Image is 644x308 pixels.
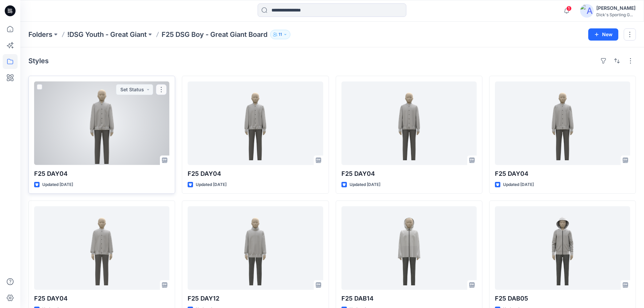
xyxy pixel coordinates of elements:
a: F25 DAB14 [341,206,477,290]
a: F25 DAY04 [341,81,477,165]
p: F25 DAY04 [341,169,477,179]
a: F25 DAY04 [34,81,169,165]
p: F25 DAB05 [495,294,630,303]
button: New [588,28,618,41]
p: F25 DAY04 [34,294,169,303]
p: F25 DAY04 [495,169,630,179]
p: F25 DAY04 [34,169,169,179]
span: 1 [566,6,572,11]
div: [PERSON_NAME] [596,4,636,12]
a: !DSG Youth - Great Giant [67,30,147,39]
a: Folders [28,30,52,39]
p: F25 DAY04 [188,169,323,179]
p: Updated [DATE] [196,181,226,188]
p: Updated [DATE] [42,181,73,188]
img: avatar [580,4,594,18]
p: Updated [DATE] [503,181,534,188]
button: 11 [270,30,290,39]
p: F25 DAY12 [188,294,323,303]
p: F25 DAB14 [341,294,477,303]
a: F25 DAY04 [188,81,323,165]
p: 11 [279,31,282,38]
a: F25 DAY12 [188,206,323,290]
p: Updated [DATE] [350,181,380,188]
div: Dick's Sporting G... [596,12,636,17]
a: F25 DAY04 [495,81,630,165]
h4: Styles [28,57,49,65]
a: F25 DAY04 [34,206,169,290]
a: F25 DAB05 [495,206,630,290]
p: F25 DSG Boy - Great Giant Board [162,30,267,39]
